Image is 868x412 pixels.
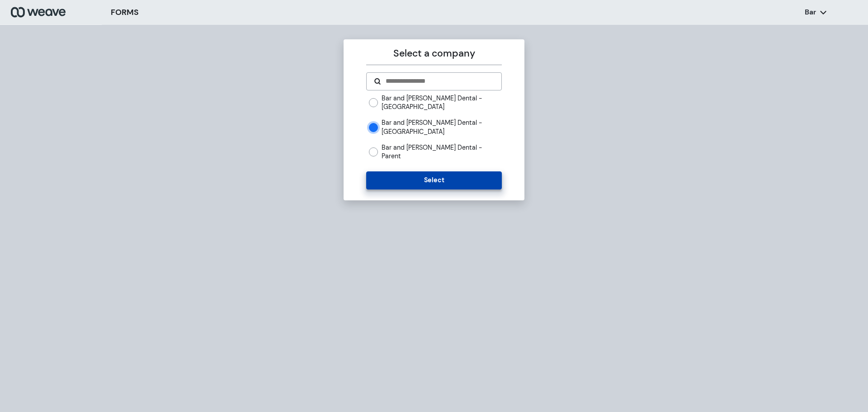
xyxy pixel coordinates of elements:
[111,6,139,19] h3: FORMS
[366,171,501,189] button: Select
[385,76,494,86] input: Search
[382,118,501,136] label: Bar and [PERSON_NAME] Dental - [GEOGRAPHIC_DATA]
[366,47,501,61] p: Select a company
[382,143,501,161] label: Bar and [PERSON_NAME] Dental - Parent
[382,94,501,111] label: Bar and [PERSON_NAME] Dental - [GEOGRAPHIC_DATA]
[805,7,816,17] p: Bar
